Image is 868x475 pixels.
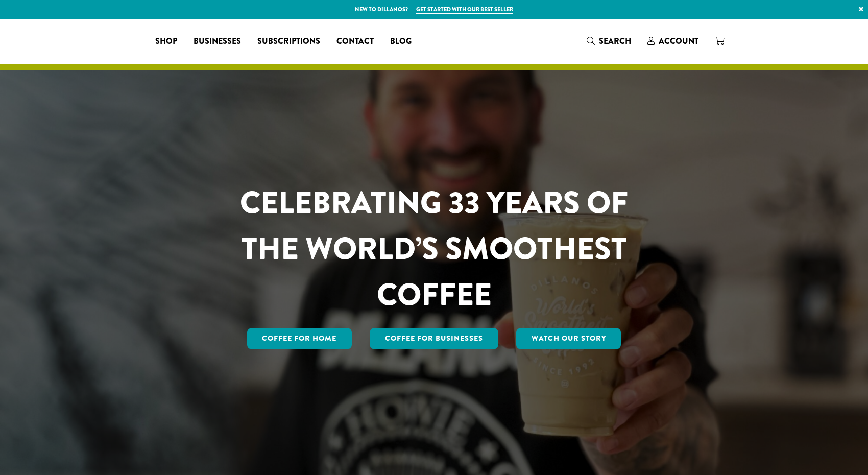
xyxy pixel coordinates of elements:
[516,328,621,349] a: Watch Our Story
[336,35,374,48] span: Contact
[659,35,698,47] span: Account
[257,35,320,48] span: Subscriptions
[147,33,185,50] a: Shop
[390,35,412,48] span: Blog
[194,35,241,48] span: Businesses
[416,5,513,14] a: Get started with our best seller
[578,33,639,50] a: Search
[370,328,498,349] a: Coffee For Businesses
[155,35,177,48] span: Shop
[599,35,631,47] span: Search
[247,328,352,349] a: Coffee for Home
[210,180,658,318] h1: CELEBRATING 33 YEARS OF THE WORLD’S SMOOTHEST COFFEE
